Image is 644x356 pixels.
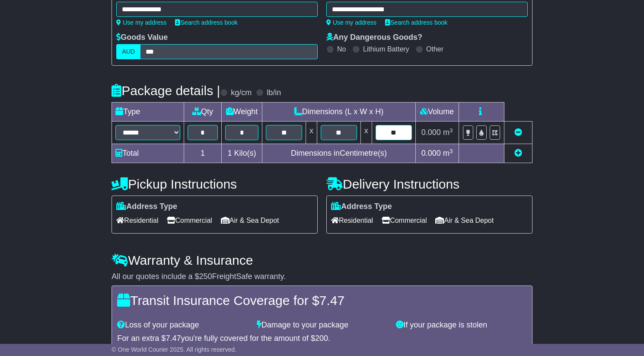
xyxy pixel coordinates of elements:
[443,149,453,157] span: m
[184,103,221,122] td: Qty
[514,128,522,137] a: Remove this item
[166,334,181,343] span: 7.47
[116,44,140,59] label: AUD
[267,88,281,98] label: lb/in
[421,149,441,157] span: 0.000
[363,45,409,53] label: Lithium Battery
[112,272,532,282] div: All our quotes include a $ FreightSafe warranty.
[426,45,443,53] label: Other
[435,214,494,227] span: Air & Sea Depot
[262,103,415,122] td: Dimensions (L x W x H)
[116,33,168,42] label: Goods Value
[199,272,212,281] span: 250
[331,214,373,227] span: Residential
[360,122,372,144] td: x
[450,148,453,154] sup: 3
[382,214,427,227] span: Commercial
[116,202,177,212] label: Address Type
[514,149,522,157] a: Add new item
[252,321,392,330] div: Damage to your package
[116,19,166,26] a: Use my address
[227,149,232,157] span: 1
[326,19,376,26] a: Use my address
[221,144,262,163] td: Kilo(s)
[392,321,531,330] div: If your package is stolen
[319,293,344,308] span: 7.47
[221,103,262,122] td: Weight
[306,122,317,144] td: x
[421,128,441,137] span: 0.000
[331,202,392,212] label: Address Type
[112,253,532,267] h4: Warranty & Insurance
[116,214,158,227] span: Residential
[450,127,453,134] sup: 3
[326,33,422,42] label: Any Dangerous Goods?
[326,177,532,191] h4: Delivery Instructions
[184,144,221,163] td: 1
[112,177,318,191] h4: Pickup Instructions
[385,19,447,26] a: Search address book
[443,128,453,137] span: m
[221,214,279,227] span: Air & Sea Depot
[112,83,220,98] h4: Package details |
[112,144,184,163] td: Total
[117,334,526,343] div: For an extra $ you're fully covered for the amount of $ .
[113,321,252,330] div: Loss of your package
[415,103,459,122] td: Volume
[112,103,184,122] td: Type
[117,293,526,308] h4: Transit Insurance Coverage for $
[262,144,415,163] td: Dimensions in Centimetre(s)
[315,334,328,343] span: 200
[112,346,236,353] span: © One World Courier 2025. All rights reserved.
[337,45,346,53] label: No
[175,19,237,26] a: Search address book
[167,214,212,227] span: Commercial
[231,88,252,98] label: kg/cm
